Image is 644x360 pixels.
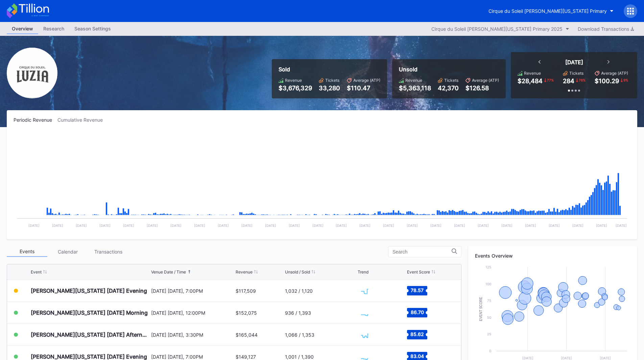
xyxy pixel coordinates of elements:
[444,78,458,83] div: Tickets
[501,223,512,227] text: [DATE]
[31,269,42,274] div: Event
[616,223,627,227] text: [DATE]
[194,223,205,227] text: [DATE]
[358,269,368,274] div: Trend
[487,298,491,303] text: 75
[565,59,583,66] div: [DATE]
[574,24,637,33] button: Download Transactions
[236,354,256,360] div: $149,127
[487,332,491,336] text: 25
[69,24,116,34] a: Season Settings
[522,356,533,360] text: [DATE]
[623,77,629,83] div: 9 %
[347,85,380,92] div: $110.47
[151,288,234,294] div: [DATE] [DATE], 7:00PM
[285,354,314,360] div: 1,001 / 1,390
[7,24,38,34] a: Overview
[485,282,491,286] text: 100
[31,331,149,338] div: [PERSON_NAME][US_STATE] [DATE] Afternoon
[69,24,116,33] div: Season Settings
[123,223,134,227] text: [DATE]
[358,326,378,343] svg: Chart title
[410,309,424,315] text: 86.70
[407,223,418,227] text: [DATE]
[319,85,340,92] div: 33,280
[601,71,628,76] div: Average (ATP)
[392,249,452,255] input: Search
[578,77,586,83] div: 76 %
[595,77,619,85] div: $100.29
[151,269,186,274] div: Venue Date / Time
[431,26,563,32] div: Cirque du Soleil [PERSON_NAME][US_STATE] Primary 2025
[285,269,310,274] div: Unsold / Sold
[285,310,311,316] div: 936 / 1,393
[236,310,257,316] div: $152,075
[151,354,234,360] div: [DATE] [DATE], 7:00PM
[596,223,607,227] text: [DATE]
[28,223,40,227] text: [DATE]
[241,223,253,227] text: [DATE]
[399,85,431,92] div: $5,363,118
[7,48,57,98] img: Cirque_du_Soleil_LUZIA_Washington_Primary.png
[289,223,300,227] text: [DATE]
[430,223,442,227] text: [DATE]
[336,223,347,227] text: [DATE]
[600,356,611,360] text: [DATE]
[578,26,634,32] div: Download Transactions
[405,78,422,83] div: Revenue
[383,223,394,227] text: [DATE]
[279,66,380,73] div: Sold
[7,246,47,257] div: Events
[99,223,111,227] text: [DATE]
[47,246,88,257] div: Calendar
[218,223,229,227] text: [DATE]
[236,269,253,274] div: Revenue
[487,315,491,319] text: 50
[466,85,499,92] div: $126.58
[358,282,378,299] svg: Chart title
[31,309,148,316] div: [PERSON_NAME][US_STATE] [DATE] Morning
[546,77,554,83] div: 77 %
[411,287,424,293] text: 78.57
[399,66,499,73] div: Unsold
[353,78,380,83] div: Average (ATP)
[14,117,57,123] div: Periodic Revenue
[170,223,182,227] text: [DATE]
[76,223,87,227] text: [DATE]
[549,223,560,227] text: [DATE]
[52,223,63,227] text: [DATE]
[147,223,158,227] text: [DATE]
[88,246,128,257] div: Transactions
[485,265,491,269] text: 125
[325,78,339,83] div: Tickets
[151,310,234,316] div: [DATE] [DATE], 12:00PM
[14,131,630,233] svg: Chart title
[488,8,607,14] div: Cirque du Soleil [PERSON_NAME][US_STATE] Primary
[279,85,312,92] div: $3,676,329
[285,288,313,294] div: 1,032 / 1,120
[285,78,302,83] div: Revenue
[561,356,572,360] text: [DATE]
[489,349,491,353] text: 0
[57,117,108,123] div: Cumulative Revenue
[358,304,378,321] svg: Chart title
[410,331,424,337] text: 85.62
[518,77,543,85] div: $28,484
[285,332,314,338] div: 1,066 / 1,353
[438,85,459,92] div: 42,370
[572,223,583,227] text: [DATE]
[563,77,574,85] div: 284
[569,71,583,76] div: Tickets
[472,78,499,83] div: Average (ATP)
[479,297,483,321] text: Event Score
[525,223,536,227] text: [DATE]
[31,353,147,360] div: [PERSON_NAME][US_STATE] [DATE] Evening
[454,223,465,227] text: [DATE]
[410,353,424,359] text: 83.04
[38,24,69,33] div: Research
[428,24,573,33] button: Cirque du Soleil [PERSON_NAME][US_STATE] Primary 2025
[478,223,489,227] text: [DATE]
[151,332,234,338] div: [DATE] [DATE], 3:30PM
[312,223,324,227] text: [DATE]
